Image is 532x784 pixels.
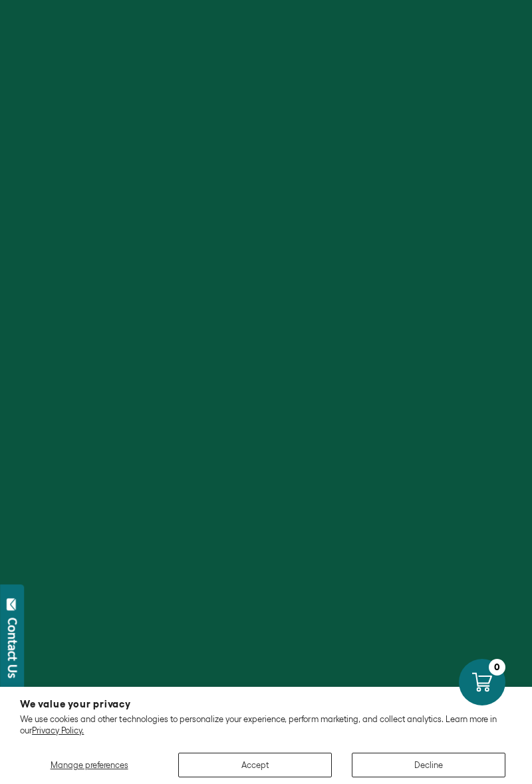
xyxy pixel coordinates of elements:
a: Privacy Policy. [32,725,84,735]
button: Decline [352,753,505,777]
h2: We value your privacy [20,699,512,709]
p: We use cookies and other technologies to personalize your experience, perform marketing, and coll... [20,714,512,736]
div: Contact Us [6,618,19,678]
button: Accept [178,753,332,777]
div: 0 [489,659,505,676]
button: Manage preferences [20,753,158,777]
span: Manage preferences [51,760,128,770]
